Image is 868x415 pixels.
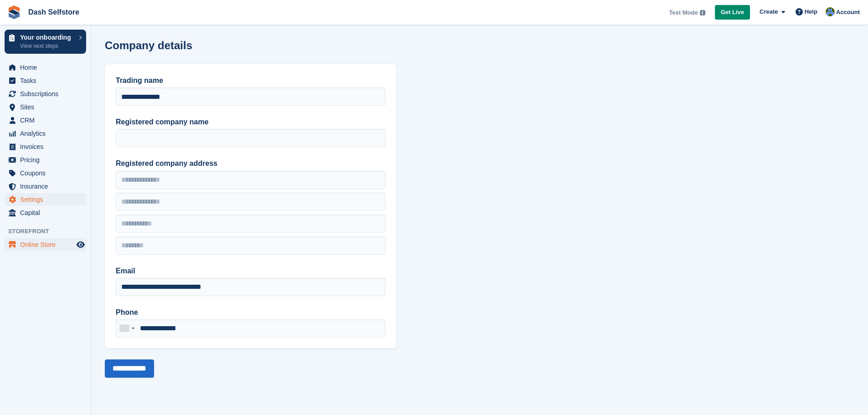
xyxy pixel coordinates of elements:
p: View next steps [20,42,74,50]
a: menu [5,167,86,179]
span: Create [760,7,778,16]
img: Adam Haigh [826,7,835,16]
span: Test Mode [669,8,698,17]
span: Online Store [20,238,75,251]
a: menu [5,101,86,113]
span: Tasks [20,74,75,87]
span: Sites [20,101,75,113]
a: Get Live [715,5,750,20]
img: icon-info-grey-7440780725fd019a000dd9b08b2336e03edf1995a4989e88bcd33f0948082b44.svg [700,10,705,15]
a: Preview store [75,239,86,250]
span: Coupons [20,167,75,179]
a: menu [5,87,86,100]
span: Storefront [8,227,91,236]
a: menu [5,206,86,219]
span: Help [805,7,817,16]
span: Capital [20,206,75,219]
a: Dash Selfstore [25,5,83,20]
label: Phone [116,307,385,318]
a: menu [5,127,86,140]
span: Pricing [20,154,75,166]
p: Your onboarding [20,34,74,41]
a: menu [5,238,86,251]
a: Your onboarding View next steps [5,30,86,54]
span: Analytics [20,127,75,140]
label: Registered company address [116,158,385,169]
span: Settings [20,193,75,206]
span: Home [20,61,75,74]
span: Insurance [20,180,75,193]
img: stora-icon-8386f47178a22dfd0bd8f6a31ec36ba5ce8667c1dd55bd0f319d3a0aa187defe.svg [7,5,21,19]
label: Email [116,266,385,277]
label: Trading name [116,75,385,86]
span: Get Live [721,8,744,17]
span: Account [836,8,860,17]
a: menu [5,74,86,87]
a: menu [5,180,86,193]
a: menu [5,154,86,166]
a: menu [5,61,86,74]
a: menu [5,140,86,153]
a: menu [5,193,86,206]
label: Registered company name [116,117,385,128]
span: CRM [20,114,75,127]
h1: Company details [105,39,192,51]
span: Invoices [20,140,75,153]
a: menu [5,114,86,127]
span: Subscriptions [20,87,75,100]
